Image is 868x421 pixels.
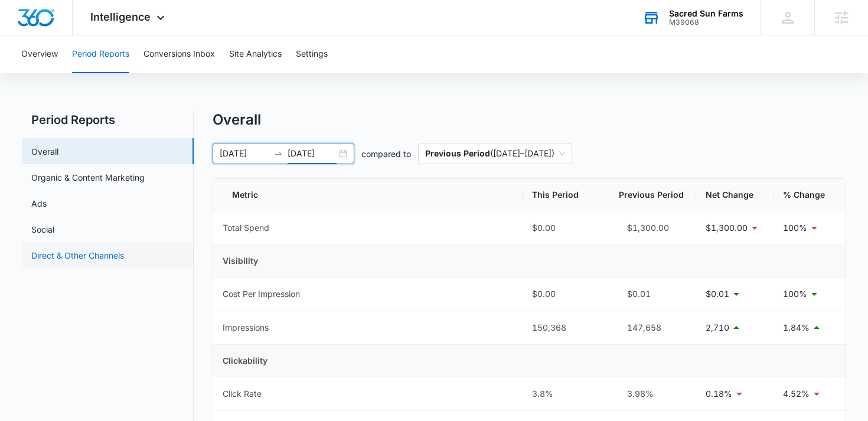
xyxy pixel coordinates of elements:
[31,197,47,210] a: Ads
[706,321,729,334] p: 2,710
[273,149,283,158] span: to
[523,179,609,211] th: This Period
[213,179,523,211] th: Metric
[696,179,774,211] th: Net Change
[619,288,687,301] div: $0.01
[31,171,145,184] a: Organic & Content Marketing
[783,387,810,400] p: 4.52%
[783,221,807,234] p: 100%
[31,249,124,262] a: Direct & Other Channels
[288,147,337,160] input: End date
[532,288,600,301] div: $0.00
[223,387,262,400] div: Click Rate
[223,321,269,334] div: Impressions
[783,321,810,334] p: 1.84%
[532,321,600,334] div: 150,368
[213,245,846,278] td: Visibility
[31,223,54,236] a: Social
[425,148,490,158] p: Previous Period
[774,179,846,211] th: % Change
[229,35,282,73] button: Site Analytics
[296,35,328,73] button: Settings
[609,179,696,211] th: Previous Period
[783,288,807,301] p: 100%
[143,35,215,73] button: Conversions Inbox
[425,143,565,164] span: ( [DATE] – [DATE] )
[619,321,687,334] div: 147,658
[213,345,846,377] td: Clickability
[669,9,743,18] div: account name
[619,221,687,234] div: $1,300.00
[361,148,411,160] p: compared to
[532,387,600,400] div: 3.8%
[223,288,300,301] div: Cost Per Impression
[706,221,748,234] p: $1,300.00
[706,387,732,400] p: 0.18%
[220,147,269,160] input: Start date
[223,221,269,234] div: Total Spend
[213,111,261,129] h1: Overall
[22,111,194,129] h2: Period Reports
[706,288,729,301] p: $0.01
[72,35,129,73] button: Period Reports
[90,11,151,23] span: Intelligence
[669,18,743,27] div: account id
[619,387,687,400] div: 3.98%
[273,149,283,158] span: swap-right
[532,221,600,234] div: $0.00
[31,145,58,158] a: Overall
[21,35,58,73] button: Overview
